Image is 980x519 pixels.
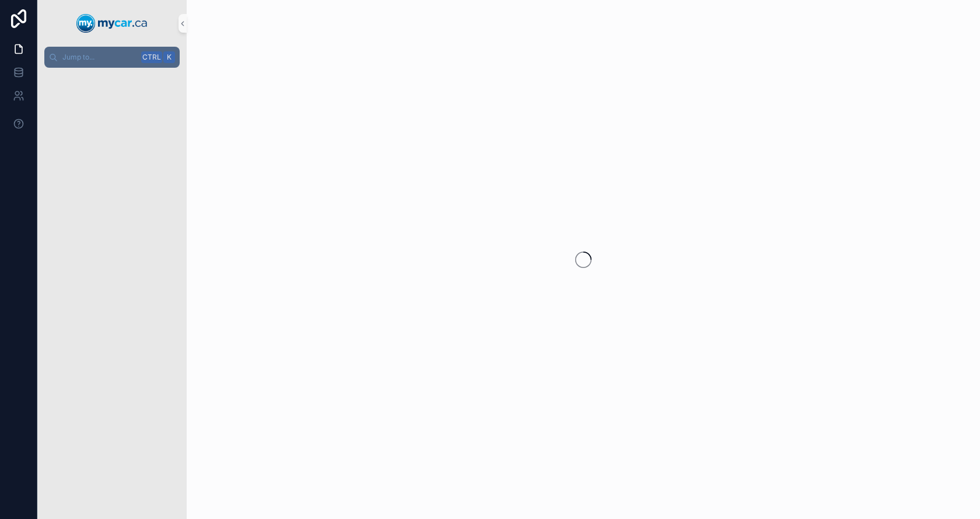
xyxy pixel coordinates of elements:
[62,53,136,62] span: Jump to...
[76,14,148,33] img: App logo
[141,51,162,63] span: Ctrl
[164,53,174,62] span: K
[44,47,180,68] button: Jump to...CtrlK
[37,68,187,89] div: scrollable content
